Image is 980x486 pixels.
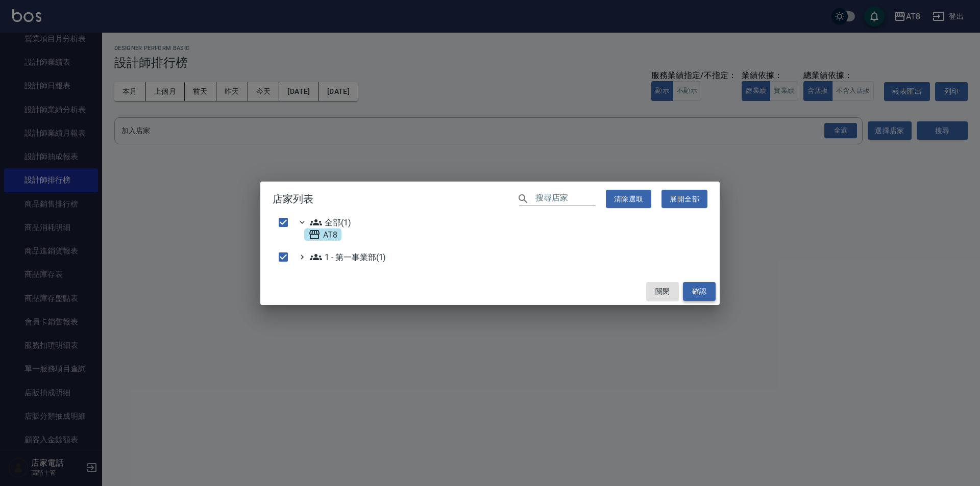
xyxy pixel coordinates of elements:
button: 關閉 [646,282,679,301]
span: 1 - 第一事業部(1) [310,251,386,263]
button: 清除選取 [606,190,652,209]
input: 搜尋店家 [535,191,596,206]
span: AT8 [308,228,337,241]
button: 展開全部 [661,190,707,209]
button: 確認 [683,282,716,301]
h2: 店家列表 [260,182,720,217]
span: 全部(1) [310,216,351,228]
